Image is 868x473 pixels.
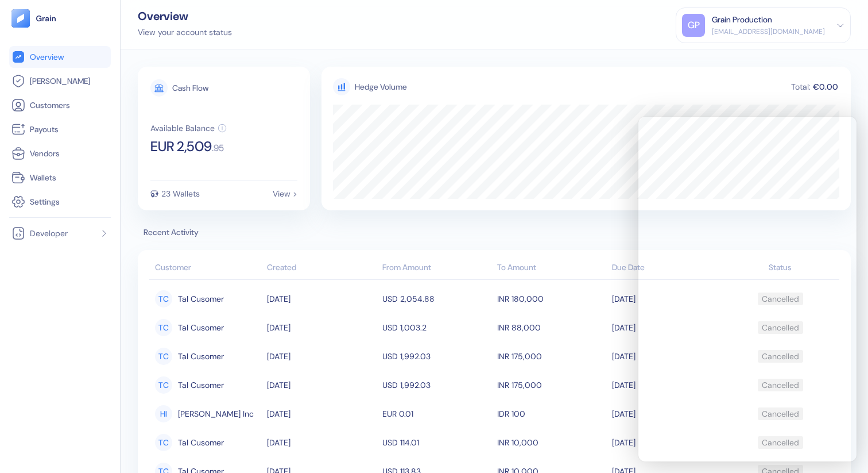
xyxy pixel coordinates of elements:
[138,10,232,22] div: Overview
[379,371,494,399] td: USD 1,992.03
[609,257,724,280] th: Due Date
[30,172,56,183] span: Wallets
[30,148,60,159] span: Vendors
[155,290,172,307] div: TC
[712,26,825,37] div: [EMAIL_ADDRESS][DOMAIN_NAME]
[138,26,232,39] div: View your account status
[30,75,90,87] span: [PERSON_NAME]
[682,14,705,37] div: GP
[379,428,494,457] td: USD 114.01
[11,171,108,184] a: Wallets
[379,257,494,280] th: From Amount
[36,14,57,22] img: logo
[150,140,212,153] span: EUR 2,509
[138,226,851,239] span: Recent Activity
[812,83,839,91] div: €0.00
[494,257,609,280] th: To Amount
[264,399,379,428] td: [DATE]
[11,9,30,28] img: logo-tablet-V2.svg
[30,228,68,239] span: Developer
[609,284,724,313] td: [DATE]
[379,313,494,342] td: USD 1,003.2
[609,342,724,371] td: [DATE]
[712,14,772,26] div: Grain Production
[379,342,494,371] td: USD 1,992.03
[178,289,224,309] span: Tal Cusomer
[494,428,609,457] td: INR 10,000
[264,342,379,371] td: [DATE]
[264,371,379,399] td: [DATE]
[273,190,297,198] div: View >
[30,99,70,111] span: Customers
[379,284,494,313] td: USD 2,054.88
[494,342,609,371] td: INR 175,000
[494,371,609,399] td: INR 175,000
[161,190,200,198] div: 23 Wallets
[355,81,407,93] div: Hedge Volume
[11,195,108,209] a: Settings
[155,376,172,394] div: TC
[264,284,379,313] td: [DATE]
[264,257,379,280] th: Created
[155,348,172,365] div: TC
[264,428,379,457] td: [DATE]
[172,84,208,92] div: Cash Flow
[638,117,857,462] iframe: Chatra live chat
[609,371,724,399] td: [DATE]
[30,196,60,207] span: Settings
[178,318,224,337] span: Tal Cusomer
[379,399,494,428] td: EUR 0.01
[30,124,59,135] span: Payouts
[11,98,108,112] a: Customers
[30,51,64,63] span: Overview
[494,399,609,428] td: IDR 100
[178,375,224,395] span: Tal Cusomer
[155,434,172,451] div: TC
[609,399,724,428] td: [DATE]
[11,122,108,136] a: Payouts
[494,313,609,342] td: INR 88,000
[264,313,379,342] td: [DATE]
[11,50,108,64] a: Overview
[149,257,264,280] th: Customer
[212,144,224,153] span: . 95
[790,83,812,91] div: Total:
[155,319,172,336] div: TC
[11,147,108,160] a: Vendors
[150,124,215,132] div: Available Balance
[494,284,609,313] td: INR 180,000
[609,313,724,342] td: [DATE]
[178,404,254,424] span: Hickle Inc
[609,428,724,457] td: [DATE]
[11,74,108,88] a: [PERSON_NAME]
[178,347,224,366] span: Tal Cusomer
[150,124,227,133] button: Available Balance
[178,433,224,452] span: Tal Cusomer
[155,405,172,422] div: HI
